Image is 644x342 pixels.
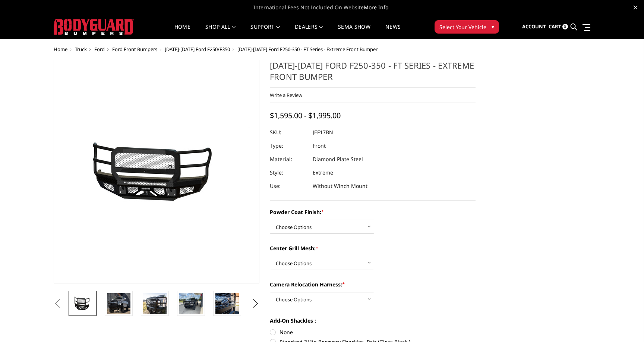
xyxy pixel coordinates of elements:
[75,46,87,53] a: Truck
[54,46,67,53] a: Home
[313,126,333,139] dd: JEF17BN
[174,24,190,39] a: Home
[385,24,401,39] a: News
[52,298,63,309] button: Previous
[270,92,302,98] a: Write a Review
[270,208,476,216] label: Powder Coat Finish:
[562,24,568,29] span: 0
[54,60,259,283] a: 2017-2022 Ford F250-350 - FT Series - Extreme Front Bumper
[338,24,370,39] a: SEMA Show
[179,293,203,314] img: 2017-2022 Ford F250-350 - FT Series - Extreme Front Bumper
[313,139,326,153] dd: Front
[549,23,561,30] span: Cart
[270,179,307,193] dt: Use:
[71,293,94,314] img: 2017-2022 Ford F250-350 - FT Series - Extreme Front Bumper
[270,244,476,252] label: Center Grill Mesh:
[295,24,323,39] a: Dealers
[270,60,476,88] h1: [DATE]-[DATE] Ford F250-350 - FT Series - Extreme Front Bumper
[250,24,280,39] a: Support
[549,17,568,37] a: Cart 0
[313,166,333,179] dd: Extreme
[215,293,239,314] img: 2017-2022 Ford F250-350 - FT Series - Extreme Front Bumper
[364,4,388,11] a: More Info
[270,317,476,324] label: Add-On Shackles :
[54,19,134,35] img: BODYGUARD BUMPERS
[165,46,230,53] a: [DATE]-[DATE] Ford F250/F350
[205,24,236,39] a: shop all
[492,23,494,31] span: ▾
[270,126,307,139] dt: SKU:
[270,280,476,288] label: Camera Relocation Harness:
[270,153,307,166] dt: Material:
[107,293,130,314] img: 2017-2022 Ford F250-350 - FT Series - Extreme Front Bumper
[313,153,363,166] dd: Diamond Plate Steel
[270,328,476,336] label: None
[270,139,307,153] dt: Type:
[112,46,157,53] a: Ford Front Bumpers
[313,179,367,193] dd: Without Winch Mount
[270,110,341,120] span: $1,595.00 - $1,995.00
[94,46,105,53] a: Ford
[435,20,499,34] button: Select Your Vehicle
[439,23,486,31] span: Select Your Vehicle
[237,46,378,53] span: [DATE]-[DATE] Ford F250-350 - FT Series - Extreme Front Bumper
[270,166,307,179] dt: Style:
[143,293,167,314] img: 2017-2022 Ford F250-350 - FT Series - Extreme Front Bumper
[522,17,546,37] a: Account
[522,23,546,30] span: Account
[250,298,261,309] button: Next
